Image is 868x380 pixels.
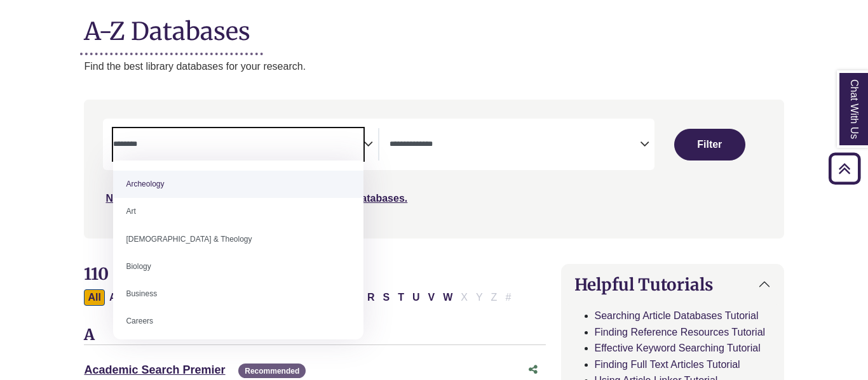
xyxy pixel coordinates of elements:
li: Biology [113,253,363,280]
a: Searching Article Databases Tutorial [595,310,759,321]
a: Effective Keyword Searching Tutorial [595,343,761,353]
h1: A-Z Databases [84,7,783,46]
textarea: Search [390,140,640,150]
button: Filter Results W [439,289,456,306]
li: Art [113,198,363,225]
a: Not sure where to start? Check our Recommended Databases. [105,193,407,204]
button: Filter Results R [363,289,379,306]
button: Filter Results T [394,289,408,306]
li: [DEMOGRAPHIC_DATA] & Theology [113,226,363,253]
button: All [84,289,104,306]
li: Archeology [113,171,363,198]
button: Filter Results A [105,289,121,306]
div: Alpha-list to filter by first letter of database name [84,291,516,302]
nav: Search filters [84,100,783,238]
button: Submit for Search Results [674,129,745,161]
button: Filter Results S [379,289,393,306]
h3: A [84,326,545,345]
a: Finding Full Text Articles Tutorial [595,359,740,370]
a: Back to Top [824,160,865,177]
button: Filter Results V [424,289,438,306]
span: Recommended [238,364,306,378]
button: Filter Results U [409,289,424,306]
span: 110 Databases [84,263,196,284]
li: Careers [113,308,363,335]
a: Academic Search Premier [84,364,225,376]
button: Helpful Tutorials [562,265,783,305]
p: Find the best library databases for your research. [84,58,783,75]
textarea: Search [113,140,363,150]
a: Finding Reference Resources Tutorial [595,327,766,337]
li: Business [113,280,363,308]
